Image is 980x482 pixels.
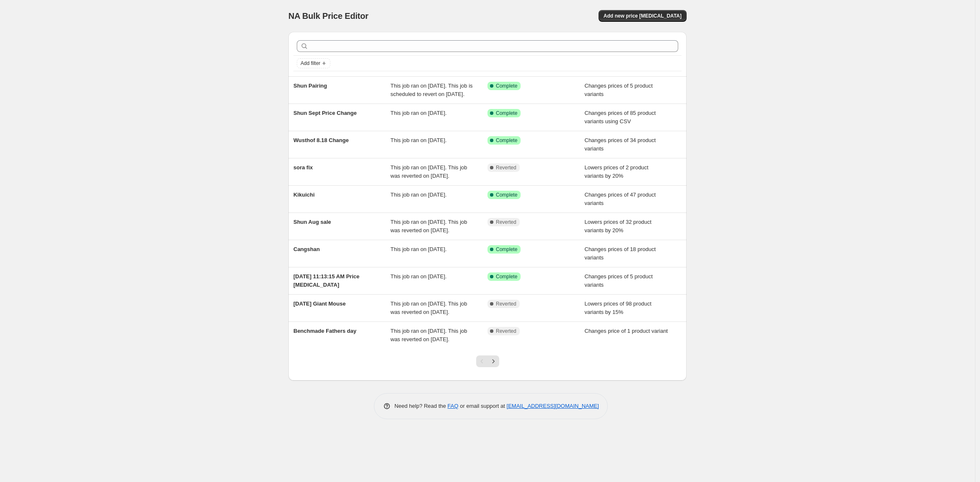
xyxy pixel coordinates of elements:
[391,273,447,280] span: This job ran on [DATE].
[496,301,516,307] span: Reverted
[459,403,507,409] span: or email support at
[507,403,599,409] a: [EMAIL_ADDRESS][DOMAIN_NAME]
[585,137,656,152] span: Changes prices of 34 product variants
[496,273,517,280] span: Complete
[293,328,356,334] span: Benchmade Fathers day
[391,83,473,97] span: This job ran on [DATE]. This job is scheduled to revert on [DATE].
[585,301,652,315] span: Lowers prices of 98 product variants by 15%
[599,10,687,22] button: Add new price [MEDICAL_DATA]
[391,137,447,143] span: This job ran on [DATE].
[496,219,516,225] span: Reverted
[293,164,313,171] span: sora fix
[585,219,652,233] span: Lowers prices of 32 product variants by 20%
[391,219,467,233] span: This job ran on [DATE]. This job was reverted on [DATE].
[496,328,516,334] span: Reverted
[391,301,467,315] span: This job ran on [DATE]. This job was reverted on [DATE].
[293,192,315,198] span: Kikuichi
[301,60,320,67] span: Add filter
[585,83,653,97] span: Changes prices of 5 product variants
[604,13,682,19] span: Add new price [MEDICAL_DATA]
[585,328,668,334] span: Changes price of 1 product variant
[585,164,648,179] span: Lowers prices of 2 product variants by 20%
[391,192,447,198] span: This job ran on [DATE].
[391,246,447,252] span: This job ran on [DATE].
[391,164,467,179] span: This job ran on [DATE]. This job was reverted on [DATE].
[293,273,360,288] span: [DATE] 11:13:15 AM Price [MEDICAL_DATA]
[293,137,349,143] span: Wusthof 8.18 Change
[496,192,517,198] span: Complete
[297,58,330,68] button: Add filter
[496,164,516,171] span: Reverted
[496,110,517,117] span: Complete
[476,355,499,367] nav: Pagination
[585,192,656,206] span: Changes prices of 47 product variants
[293,246,320,252] span: Cangshan
[448,403,459,409] a: FAQ
[293,110,357,116] span: Shun Sept Price Change
[293,83,327,89] span: Shun Pairing
[391,328,467,342] span: This job ran on [DATE]. This job was reverted on [DATE].
[585,110,656,124] span: Changes prices of 85 product variants using CSV
[496,83,517,89] span: Complete
[496,246,517,253] span: Complete
[391,110,447,116] span: This job ran on [DATE].
[496,137,517,144] span: Complete
[288,11,368,21] span: NA Bulk Price Editor
[585,246,656,261] span: Changes prices of 18 product variants
[293,301,346,307] span: [DATE] Giant Mouse
[487,355,499,367] button: Next
[394,403,448,409] span: Need help? Read the
[293,219,331,225] span: Shun Aug sale
[585,273,653,288] span: Changes prices of 5 product variants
